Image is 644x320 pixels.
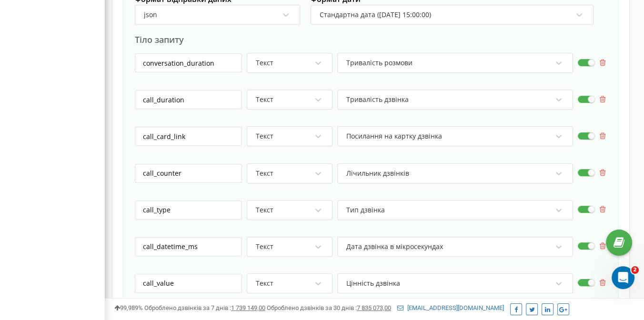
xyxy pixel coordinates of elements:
span: 99,989% [114,304,143,311]
div: json [144,10,157,19]
iframe: Intercom live chat [612,266,634,289]
div: Текст [256,279,273,288]
span: 2 [631,266,639,274]
div: Дата дзвінка в мікросекундах [346,242,443,251]
div: Текст [256,205,273,214]
div: Текст [256,95,273,104]
input: Ключ [135,200,242,220]
input: Ключ [135,127,242,146]
div: Тривалість розмови [346,59,413,67]
input: Ключ [135,274,242,293]
div: Тіло запиту [135,34,607,46]
div: Лічильник дзвінків [346,169,409,177]
div: Стандартна дата ([DATE] 15:00:00) [320,10,431,19]
div: Текст [256,169,273,177]
input: Ключ [135,90,242,109]
div: Тривалість дзвінка [346,95,409,104]
input: Ключ [135,53,242,72]
input: Ключ [135,237,242,256]
a: [EMAIL_ADDRESS][DOMAIN_NAME] [397,304,504,311]
div: Текст [256,132,273,140]
u: 1 739 149,00 [231,304,265,311]
u: 7 835 073,00 [357,304,391,311]
div: Текст [256,59,273,67]
span: Оброблено дзвінків за 7 днів : [144,304,265,311]
input: Ключ [135,164,242,183]
span: Оброблено дзвінків за 30 днів : [267,304,391,311]
div: Цінність дзвінка [346,279,400,288]
div: Тип дзвінка [346,205,385,214]
div: Посилання на картку дзвінка [346,132,442,140]
div: Текст [256,242,273,251]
